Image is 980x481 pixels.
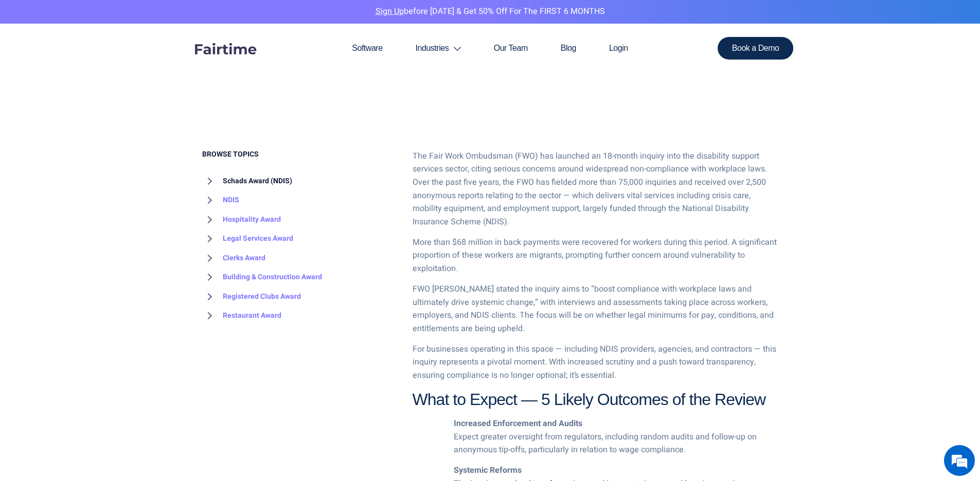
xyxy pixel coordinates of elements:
a: Blog [544,24,593,73]
a: Schads Award (NDIS) [202,171,292,191]
nav: BROWSE TOPICS [202,171,397,325]
a: Legal Services Award [202,229,293,248]
p: For businesses operating in this space — including NDIS providers, agencies, and contractors — th... [413,343,778,382]
p: More than $68 million in back payments were recovered for workers during this period. A significa... [413,236,778,276]
a: Registered Clubs Award [202,287,301,306]
p: FWO [PERSON_NAME] stated the inquiry aims to “boost compliance with workplace laws and ultimately... [413,283,778,335]
textarea: Type your message and hit 'Enter' [5,280,196,316]
a: Software [335,24,399,73]
li: Expect greater oversight from regulators, including random audits and follow-up on anonymous tip-... [454,417,778,457]
a: Building & Construction Award [202,267,322,287]
a: NDIS [202,190,239,210]
a: Book a Demo [718,37,794,60]
a: Clerks Award [202,248,265,268]
a: Login [593,24,645,73]
a: Restaurant Award [202,306,281,325]
a: Our Team [477,24,544,73]
div: BROWSE TOPICS [202,150,397,325]
span: We're online! [60,129,142,233]
p: The Fair Work Ombudsman (FWO) has launched an 18-month inquiry into the disability support servic... [413,150,778,229]
p: before [DATE] & Get 50% Off for the FIRST 6 MONTHS [8,5,972,18]
div: Minimize live chat window [169,5,193,30]
div: Chat with us now [54,57,173,71]
strong: Systemic Reforms [454,464,522,476]
strong: Increased Enforcement and Audits [454,417,582,430]
span: Book a Demo [732,44,779,52]
a: Industries [399,24,477,73]
h3: What to Expect — 5 Likely Outcomes of the Review [413,390,778,409]
a: Sign Up [376,5,404,17]
a: Hospitality Award [202,210,281,229]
